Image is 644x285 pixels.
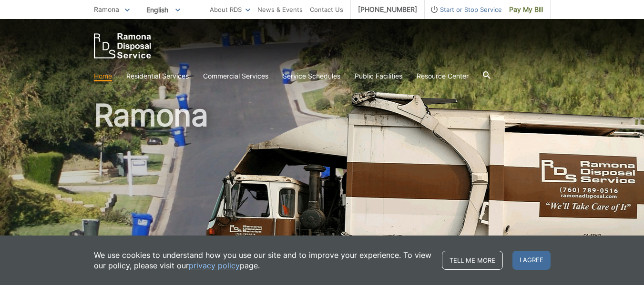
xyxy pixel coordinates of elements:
span: English [139,2,187,18]
a: Resource Center [417,71,469,81]
a: Residential Services [126,71,189,81]
a: About RDS [210,4,250,15]
span: Pay My Bill [509,4,543,15]
a: Contact Us [310,4,343,15]
a: Public Facilities [355,71,402,81]
a: privacy policy [189,260,240,271]
a: EDCD logo. Return to the homepage. [94,33,151,59]
a: Service Schedules [283,71,340,81]
p: We use cookies to understand how you use our site and to improve your experience. To view our pol... [94,250,432,271]
a: News & Events [257,4,303,15]
span: I agree [512,251,551,270]
a: Tell me more [442,251,503,270]
a: Home [94,71,112,81]
span: Ramona [94,5,119,13]
a: Commercial Services [203,71,268,81]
